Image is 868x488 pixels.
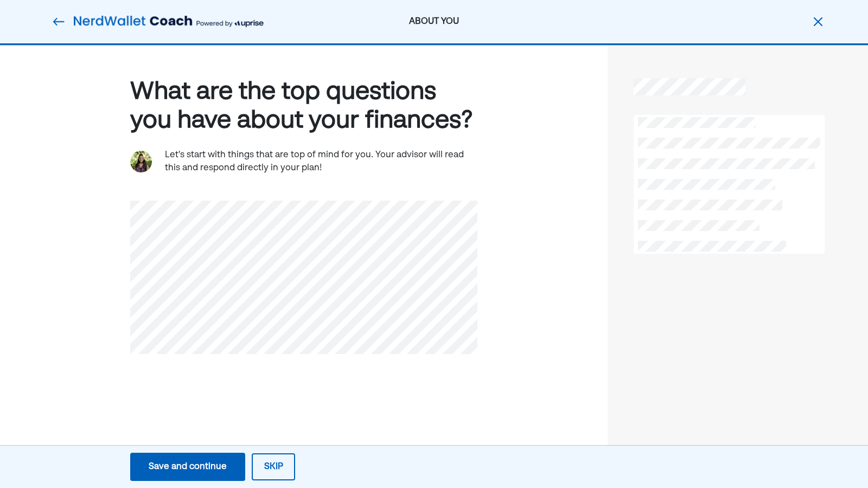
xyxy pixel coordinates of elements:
div: ABOUT YOU [305,15,563,28]
button: Skip [252,453,295,480]
div: What are the top questions you have about your finances? [130,78,477,136]
div: Save and continue [149,460,227,473]
div: Let's start with things that are top of mind for you. Your advisor will read this and respond dir... [165,149,477,175]
button: Save and continue [130,453,245,481]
